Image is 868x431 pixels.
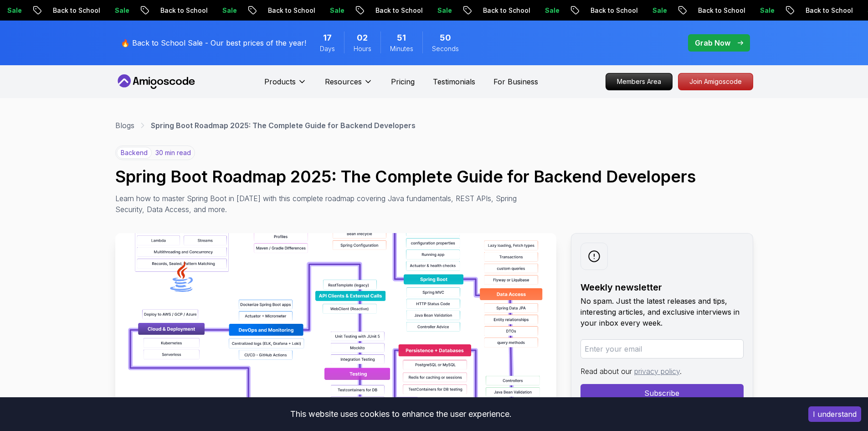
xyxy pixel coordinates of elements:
p: Sale [644,6,673,15]
a: Pricing [391,76,415,87]
p: Sale [107,6,136,15]
span: 2 Hours [357,31,368,44]
button: Products [264,76,307,94]
p: Read about our . [580,366,744,377]
p: Back to School [152,6,214,15]
span: Days [320,44,335,53]
a: Testimonials [433,76,475,87]
span: Seconds [432,44,459,53]
p: Members Area [606,73,672,90]
p: Sale [752,6,781,15]
p: backend [117,147,152,159]
p: Sale [322,6,351,15]
a: Blogs [115,120,134,131]
a: privacy policy [634,367,680,376]
span: 50 Seconds [440,31,451,44]
p: Products [264,76,296,87]
p: Sale [429,6,458,15]
h2: Weekly newsletter [580,281,744,294]
p: Back to School [582,6,644,15]
button: Resources [325,76,373,94]
p: Back to School [260,6,322,15]
p: Sale [537,6,566,15]
p: No spam. Just the latest releases and tips, interesting articles, and exclusive interviews in you... [580,296,744,328]
p: Back to School [475,6,537,15]
a: Members Area [606,73,673,90]
span: 17 Days [323,31,332,44]
button: Accept cookies [808,406,861,422]
span: 51 Minutes [397,31,406,44]
p: Grab Now [695,37,730,48]
div: This website uses cookies to enhance the user experience. [7,404,795,424]
p: 🔥 Back to School Sale - Our best prices of the year! [121,37,306,48]
p: Back to School [367,6,429,15]
p: Resources [325,76,362,87]
p: Back to School [690,6,752,15]
p: Learn how to master Spring Boot in [DATE] with this complete roadmap covering Java fundamentals, ... [115,193,524,215]
a: For Business [493,76,538,87]
a: Join Amigoscode [678,73,753,90]
p: Back to School [797,6,859,15]
h1: Spring Boot Roadmap 2025: The Complete Guide for Backend Developers [115,167,753,186]
p: Back to School [45,6,107,15]
p: Sale [214,6,243,15]
p: Join Amigoscode [678,73,753,90]
span: Hours [354,44,371,53]
p: Spring Boot Roadmap 2025: The Complete Guide for Backend Developers [151,120,416,131]
p: 30 min read [155,148,191,157]
span: Minutes [390,44,413,53]
button: Subscribe [580,384,744,402]
input: Enter your email [580,339,744,358]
